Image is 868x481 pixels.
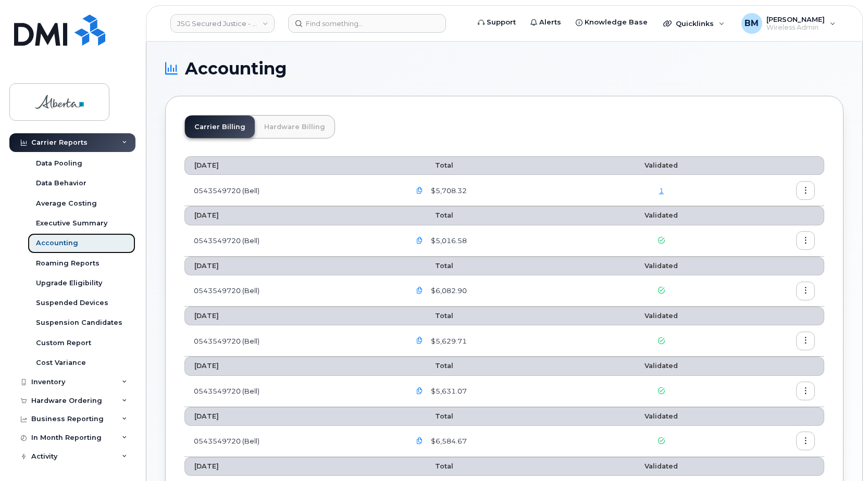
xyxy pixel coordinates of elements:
[410,161,453,169] span: Total
[184,426,401,457] td: 0543549720 (Bell)
[185,61,287,77] span: Accounting
[429,186,467,196] span: $5,708.32
[184,206,401,225] th: [DATE]
[429,386,467,396] span: $5,631.07
[410,312,453,320] span: Total
[410,262,453,270] span: Total
[184,376,401,407] td: 0543549720 (Bell)
[184,275,401,307] td: 0543549720 (Bell)
[594,307,728,325] th: Validated
[184,257,401,275] th: [DATE]
[184,307,401,325] th: [DATE]
[184,175,401,206] td: 0543549720 (Bell)
[184,407,401,426] th: [DATE]
[410,211,453,219] span: Total
[184,325,401,357] td: 0543549720 (Bell)
[594,156,728,175] th: Validated
[184,357,401,375] th: [DATE]
[429,336,467,346] span: $5,629.71
[410,462,453,470] span: Total
[594,206,728,225] th: Validated
[184,225,401,257] td: 0543549720 (Bell)
[429,236,467,246] span: $5,016.58
[410,362,453,370] span: Total
[429,436,467,446] span: $6,584.67
[594,457,728,476] th: Validated
[255,116,334,138] a: Hardware Billing
[594,407,728,426] th: Validated
[594,257,728,275] th: Validated
[410,412,453,420] span: Total
[184,457,401,476] th: [DATE]
[594,357,728,375] th: Validated
[184,156,401,175] th: [DATE]
[659,186,664,195] a: 1
[429,286,467,296] span: $6,082.90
